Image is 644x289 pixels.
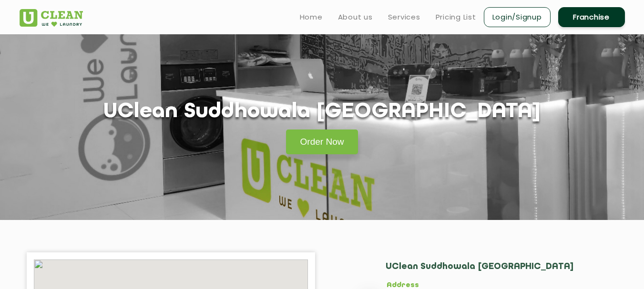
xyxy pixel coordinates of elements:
h1: UClean Suddhowala [GEOGRAPHIC_DATA] [103,100,541,124]
a: About us [338,11,373,23]
a: Pricing List [436,11,476,23]
a: Services [388,11,420,23]
a: Franchise [558,7,625,27]
a: Login/Signup [484,7,551,27]
img: UClean Laundry and Dry Cleaning [20,9,83,27]
a: Order Now [286,130,358,154]
h2: UClean Suddhowala [GEOGRAPHIC_DATA] [386,262,589,281]
a: Home [300,11,323,23]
